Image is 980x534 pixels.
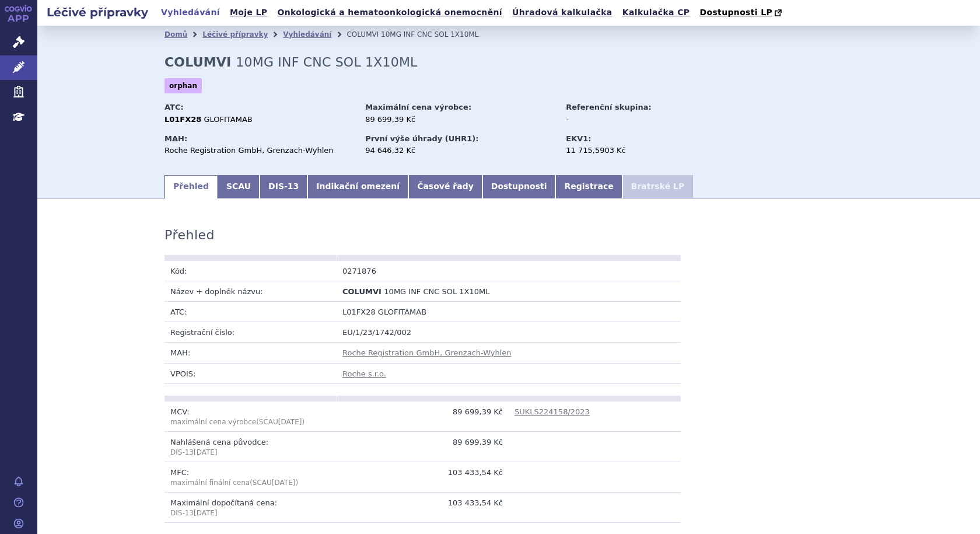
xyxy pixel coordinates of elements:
a: Dostupnosti [482,175,556,198]
td: Nahlášená cena původce: [164,431,337,462]
a: Registrace [555,175,622,198]
span: [DATE] [194,509,218,517]
td: Název + doplněk názvu: [164,281,337,301]
div: Roche Registration GmbH, Grenzach-Wyhlen [164,145,354,156]
strong: EKV1: [566,134,591,143]
span: GLOFITAMAB [378,308,426,316]
td: 89 699,39 Kč [337,431,509,462]
td: 103 433,54 Kč [337,462,509,492]
span: [DATE] [194,448,218,456]
div: 11 715,5903 Kč [566,145,697,156]
td: Registrační číslo: [164,322,337,343]
span: 10MG INF CNC SOL 1X10ML [384,287,489,296]
td: Kód: [164,261,337,281]
td: MCV: [164,402,337,432]
td: MAH: [164,343,337,363]
a: Indikační omezení [307,175,408,198]
p: DIS-13 [170,508,331,518]
span: (SCAU ) [170,418,304,426]
a: Roche s.r.o. [342,369,386,378]
a: Přehled [164,175,218,198]
span: 10MG INF CNC SOL 1X10ML [236,55,417,69]
a: Úhradová kalkulačka [509,5,616,20]
span: 10MG INF CNC SOL 1X10ML [381,30,478,39]
strong: COLUMVI [164,55,231,69]
td: MFC: [164,462,337,492]
a: SCAU [218,175,260,198]
a: Vyhledávání [283,30,331,39]
span: Dostupnosti LP [699,8,772,17]
p: DIS-13 [170,448,331,458]
h3: Přehled [164,228,215,243]
strong: Referenční skupina: [566,103,651,111]
p: maximální finální cena [170,478,331,488]
td: 103 433,54 Kč [337,492,509,522]
td: 0271876 [337,261,509,281]
span: (SCAU ) [250,479,298,487]
td: VPOIS: [164,363,337,383]
td: Maximální dopočítaná cena: [164,492,337,522]
div: 89 699,39 Kč [365,114,555,125]
span: [DATE] [278,418,302,426]
span: GLOFITAMAB [204,115,253,124]
td: 89 699,39 Kč [337,402,509,432]
span: [DATE] [272,479,296,487]
h2: Léčivé přípravky [37,4,157,20]
strong: L01FX28 [164,115,201,124]
span: COLUMVI [346,30,379,39]
span: maximální cena výrobce [170,418,256,426]
a: Vyhledávání [157,5,223,20]
strong: MAH: [164,134,187,143]
span: L01FX28 [342,308,376,316]
a: Moje LP [226,5,271,20]
a: Onkologická a hematoonkologická onemocnění [274,5,506,20]
span: orphan [164,78,202,93]
td: EU/1/23/1742/002 [337,322,681,343]
strong: První výše úhrady (UHR1): [365,134,478,143]
a: Kalkulačka CP [619,5,694,20]
div: 94 646,32 Kč [365,145,555,156]
a: Dostupnosti LP [696,5,787,21]
a: Léčivé přípravky [202,30,268,39]
td: ATC: [164,302,337,322]
div: - [566,114,697,125]
a: SUKLS224158/2023 [514,407,590,416]
strong: Maximální cena výrobce: [365,103,471,111]
a: DIS-13 [260,175,307,198]
span: COLUMVI [342,287,381,296]
a: Časové řady [408,175,482,198]
a: Roche Registration GmbH, Grenzach-Wyhlen [342,348,512,357]
strong: ATC: [164,103,184,111]
a: Domů [164,30,187,39]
